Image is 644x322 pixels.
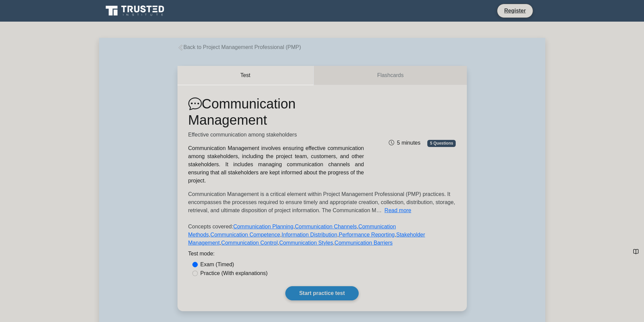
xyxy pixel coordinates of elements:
[500,6,530,15] a: Register
[314,66,467,85] a: Flashcards
[335,240,393,246] a: Communication Barriers
[210,232,280,238] a: Communication Competence
[285,286,359,300] a: Start practice test
[427,140,456,147] span: 5 Questions
[339,232,395,238] a: Performance Reporting
[188,191,455,213] span: Communication Management is a critical element within Project Management Professional (PMP) pract...
[188,232,425,246] a: Stakeholder Management
[188,96,364,128] h1: Communication Management
[200,269,268,277] label: Practice (With explanations)
[188,250,456,261] div: Test mode:
[177,44,301,50] a: Back to Project Management Professional (PMP)
[384,206,411,215] button: Read more
[177,66,314,85] button: Test
[188,223,456,250] p: Concepts covered: , , , , , , , , ,
[200,261,234,269] label: Exam (Timed)
[389,140,420,146] span: 5 minutes
[221,240,278,246] a: Communication Control
[279,240,333,246] a: Communication Styles
[282,232,337,238] a: Information Distribution
[188,131,364,139] p: Effective communication among stakeholders
[188,144,364,185] div: Communication Management involves ensuring effective communication among stakeholders, including ...
[295,224,357,229] a: Communication Channels
[233,224,293,229] a: Communication Planning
